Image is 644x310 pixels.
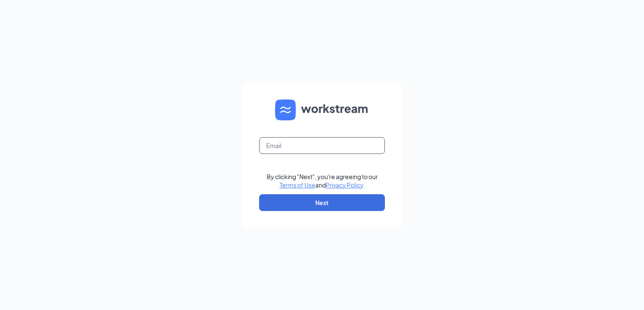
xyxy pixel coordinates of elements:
img: WS logo and Workstream text [275,99,369,120]
a: Terms of Use [280,181,315,189]
div: By clicking "Next", you're agreeing to our and . [267,172,378,189]
a: Privacy Policy [326,181,363,189]
button: Next [259,194,385,211]
input: Email [259,137,385,154]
